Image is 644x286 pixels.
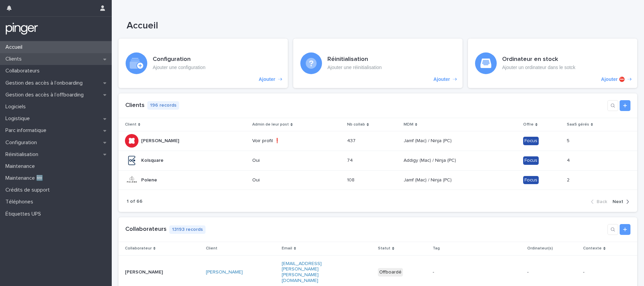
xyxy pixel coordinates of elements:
tr: PolenePolene Oui108108 Jamf (Mac) / Ninja (PC)Jamf (Mac) / Ninja (PC) Focus22 [119,170,637,190]
p: Client [206,245,217,252]
p: Kolsquare [141,156,165,163]
span: Next [613,199,623,204]
p: MDM [404,121,413,128]
p: SaaS gérés [567,121,589,128]
h3: Ordinateur en stock [502,56,575,63]
p: Accueil [3,44,28,50]
button: Next [610,199,629,205]
p: Ordinateur(s) [527,245,553,252]
p: 13193 records [169,225,206,234]
p: Ajouter [433,76,450,82]
a: Clients [125,102,145,108]
a: [PERSON_NAME] [206,269,243,275]
p: - [583,269,630,275]
a: Collaborateurs [125,226,167,232]
p: Ajouter une réinitialisation [327,65,382,70]
p: Oui [252,177,309,183]
tr: [PERSON_NAME][PERSON_NAME] Voir profil ❗437437 Jamf (Mac) / Ninja (PC)Jamf (Mac) / Ninja (PC) Foc... [119,131,637,151]
h3: Configuration [153,56,206,63]
p: Étiquettes UPS [3,211,46,217]
p: Addigy (Mac) / Ninja (PC) [404,156,457,163]
button: Back [591,199,610,205]
p: Ajouter une configuration [153,65,206,70]
p: [PERSON_NAME] [125,268,164,275]
p: Gestion des accès à l’offboarding [3,92,89,98]
p: Maintenance 🆕 [3,175,48,181]
p: Configuration [3,139,42,146]
div: Focus [523,176,539,184]
p: Crédits de support [3,187,55,193]
p: 437 [347,137,357,144]
p: Polene [141,176,158,183]
p: Contexte [583,245,602,252]
a: [EMAIL_ADDRESS][PERSON_NAME][PERSON_NAME][DOMAIN_NAME] [282,261,322,283]
p: 1 of 66 [127,199,143,204]
span: Back [597,199,607,204]
p: 5 [567,137,571,144]
p: Offre [523,121,534,128]
p: Maintenance [3,163,40,170]
p: - [527,269,576,275]
p: Logistique [3,115,35,122]
p: 74 [347,156,354,163]
p: Statut [378,245,390,252]
p: Logiciels [3,104,31,110]
a: Add new record [620,100,630,111]
a: Add new record [620,224,630,235]
p: Ajouter [259,76,275,82]
p: Email [282,245,292,252]
img: mTgBEunGTSyRkCgitkcU [5,22,38,36]
p: Ajouter ⛔️ [601,76,625,82]
p: Tag [433,245,440,252]
p: Nb collab [347,121,365,128]
p: Téléphones [3,199,39,205]
p: Réinitialisation [3,151,44,158]
tr: KolsquareKolsquare Oui7474 Addigy (Mac) / Ninja (PC)Addigy (Mac) / Ninja (PC) Focus44 [119,151,637,170]
p: Client [125,121,136,128]
p: Jamf (Mac) / Ninja (PC) [404,176,453,183]
p: Oui [252,158,309,163]
p: 2 [567,176,571,183]
a: Ajouter ⛔️ [468,39,637,88]
a: Ajouter [293,39,463,88]
p: Voir profil ❗ [252,138,309,144]
p: [PERSON_NAME] [141,137,180,144]
p: Gestion des accès à l’onboarding [3,80,88,86]
p: 4 [567,156,571,163]
p: Clients [3,56,27,62]
div: Offboardé [378,268,403,277]
p: Collaborateur [125,245,152,252]
p: 196 records [147,101,179,110]
p: - [433,269,481,275]
div: Focus [523,137,539,145]
a: Ajouter [119,39,288,88]
p: 108 [347,176,356,183]
h1: Accueil [127,20,456,32]
div: Focus [523,156,539,165]
p: Jamf (Mac) / Ninja (PC) [404,137,453,144]
p: Parc informatique [3,127,52,134]
p: Admin de leur post [252,121,289,128]
p: Ajouter un ordinateur dans le sotck [502,65,575,70]
h3: Réinitialisation [327,56,382,63]
p: Collaborateurs [3,68,45,74]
